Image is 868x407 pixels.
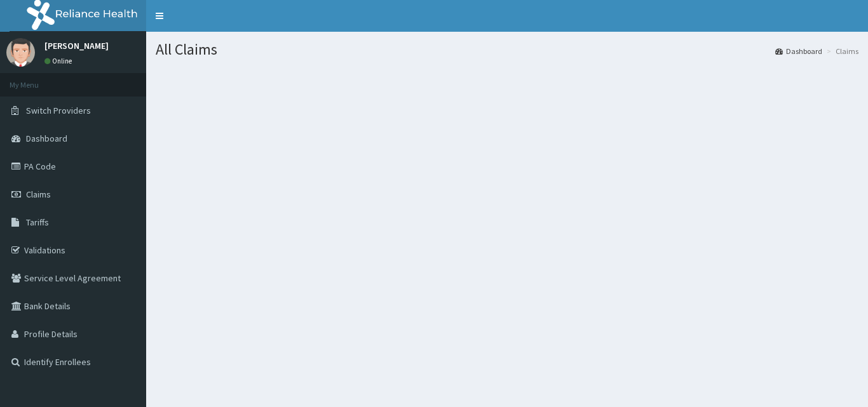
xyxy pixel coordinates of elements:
[156,41,858,58] h1: All Claims
[26,105,91,116] span: Switch Providers
[26,133,67,144] span: Dashboard
[26,189,51,200] span: Claims
[6,38,35,67] img: User Image
[26,217,49,228] span: Tariffs
[824,46,858,57] li: Claims
[44,41,109,50] p: [PERSON_NAME]
[44,57,75,65] a: Online
[775,46,822,57] a: Dashboard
